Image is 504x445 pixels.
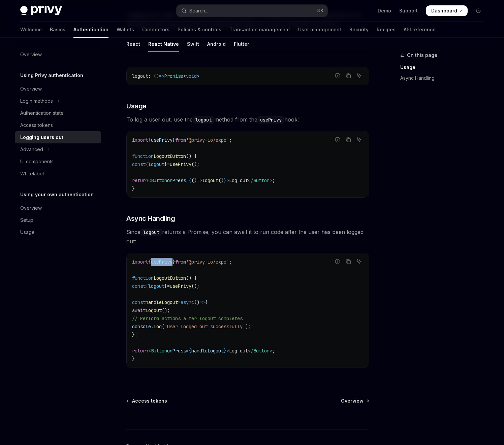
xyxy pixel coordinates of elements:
span: () [218,177,224,183]
span: void [186,73,197,79]
span: . [151,323,154,330]
a: Demo [378,7,391,14]
span: < [183,73,186,79]
span: onPress [167,348,186,354]
div: React [126,36,140,52]
div: Login methods [20,97,53,105]
button: Copy the contents from the code block [344,257,353,266]
a: Usage [400,62,489,73]
span: 'User logged out successfully' [164,323,245,330]
a: Recipes [377,22,396,38]
span: (); [191,283,199,289]
div: React Native [148,36,179,52]
button: Ask AI [355,257,364,266]
span: logout [148,161,164,167]
div: Advanced [20,145,43,153]
span: = [167,161,170,167]
a: Connectors [142,22,169,38]
a: Overview [15,83,101,95]
span: { [146,283,148,289]
span: } [132,356,135,362]
div: Flutter [234,36,249,52]
span: import [132,137,148,143]
span: ( [162,323,164,330]
span: Button [151,177,167,183]
button: Open search [177,5,327,17]
button: Toggle dark mode [473,5,484,16]
span: > [226,177,229,183]
span: (); [191,161,199,167]
div: Swift [187,36,199,52]
span: Dashboard [431,7,457,14]
span: { [205,299,208,305]
span: return [132,348,148,354]
span: () [194,299,199,305]
a: Authentication state [15,107,101,119]
span: => [159,73,164,79]
h5: Using Privy authentication [20,71,83,79]
span: Button [151,348,167,354]
div: Overview [20,85,42,93]
div: UI components [20,158,54,166]
a: Whitelabel [15,168,101,180]
button: Toggle Advanced section [15,143,101,156]
span: import [132,259,148,265]
span: Async Handling [126,214,175,223]
span: ; [272,177,275,183]
span: logout [202,177,218,183]
span: await [132,307,146,313]
span: LogoutButton [154,153,186,159]
button: Report incorrect code [333,71,342,80]
h5: Using your own authentication [20,191,94,199]
a: Usage [15,226,101,238]
span: log [154,323,162,330]
span: from [175,259,186,265]
span: = [186,348,189,354]
span: { [148,137,151,143]
span: const [132,299,146,305]
span: logout [148,283,164,289]
span: ; [272,348,275,354]
a: Access tokens [127,398,167,404]
span: ; [229,259,232,265]
span: () [191,177,197,183]
a: Overview [15,48,101,61]
span: Overview [341,398,364,404]
span: } [224,348,226,354]
span: } [172,259,175,265]
span: </ [248,177,253,183]
span: } [164,283,167,289]
span: const [132,161,146,167]
span: } [224,177,226,183]
button: Ask AI [355,71,364,80]
span: Promise [164,73,183,79]
span: '@privy-io/expo' [186,137,229,143]
span: onPress [167,177,186,183]
span: }; [132,332,137,338]
span: usePrivy [151,137,172,143]
span: = [167,283,170,289]
a: Overview [341,398,369,404]
span: usePrivy [151,259,172,265]
div: Logging users out [20,133,63,141]
a: Setup [15,214,101,226]
span: Button [253,177,270,183]
span: } [172,137,175,143]
button: Copy the contents from the code block [344,135,353,144]
div: Usage [20,228,35,236]
span: On this page [407,51,437,59]
span: function [132,275,154,281]
a: Wallets [117,22,134,38]
button: Report incorrect code [333,135,342,144]
a: User management [298,22,341,38]
span: function [132,153,154,159]
span: { [189,177,191,183]
span: </ [248,348,253,354]
span: => [199,299,205,305]
span: } [132,185,135,192]
span: ⌘ K [316,8,323,13]
span: () { [186,275,197,281]
span: Access tokens [132,398,167,404]
span: Log out [229,348,248,354]
span: : () [148,73,159,79]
